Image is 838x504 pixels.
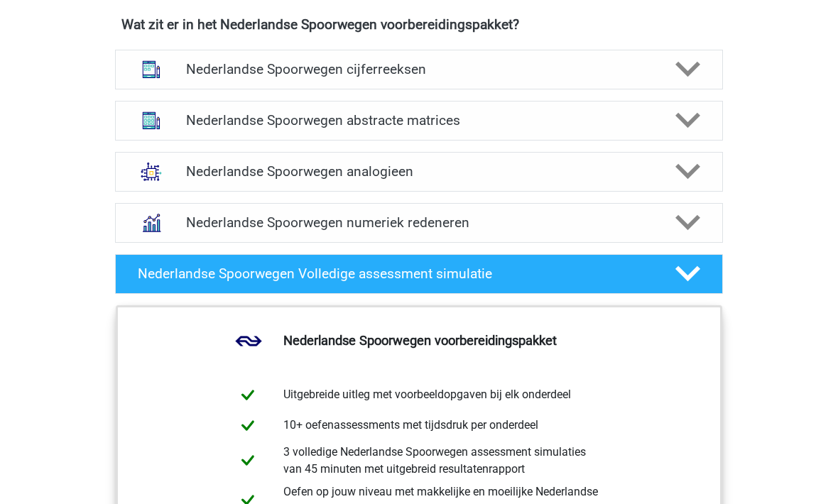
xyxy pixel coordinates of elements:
img: analogieen [133,153,170,190]
a: cijferreeksen Nederlandse Spoorwegen cijferreeksen [109,50,729,89]
img: cijferreeksen [133,51,170,88]
h4: Nederlandse Spoorwegen cijferreeksen [186,61,651,77]
img: abstracte matrices [133,102,170,139]
h4: Nederlandse Spoorwegen analogieen [186,163,651,180]
a: numeriek redeneren Nederlandse Spoorwegen numeriek redeneren [109,203,729,243]
h4: Wat zit er in het Nederlandse Spoorwegen voorbereidingspakket? [121,16,717,33]
a: analogieen Nederlandse Spoorwegen analogieen [109,152,729,192]
a: abstracte matrices Nederlandse Spoorwegen abstracte matrices [109,101,729,141]
img: numeriek redeneren [133,204,170,241]
h4: Nederlandse Spoorwegen abstracte matrices [186,112,651,128]
h4: Nederlandse Spoorwegen numeriek redeneren [186,214,651,231]
a: Nederlandse Spoorwegen Volledige assessment simulatie [109,254,729,294]
h4: Nederlandse Spoorwegen Volledige assessment simulatie [138,265,652,282]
